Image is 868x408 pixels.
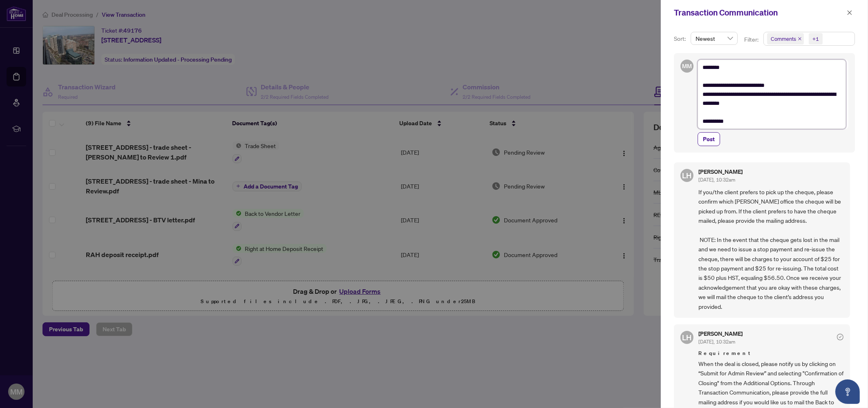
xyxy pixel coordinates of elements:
[698,177,735,183] span: [DATE], 10:32am
[682,62,691,71] span: MM
[698,187,843,311] span: If you/the client prefers to pick up the cheque, please confirm which [PERSON_NAME] office the ch...
[682,332,692,343] span: LH
[682,170,692,181] span: LH
[703,133,715,146] span: Post
[835,379,860,404] button: Open asap
[696,32,733,44] span: Newest
[674,7,844,19] div: Transaction Communication
[812,35,819,43] div: +1
[698,349,843,357] span: Requirement
[698,169,743,175] h5: [PERSON_NAME]
[744,35,760,44] p: Filter:
[698,132,720,146] button: Post
[767,33,804,44] span: Comments
[837,334,843,340] span: check-circle
[698,339,735,345] span: [DATE], 10:32am
[771,35,796,43] span: Comments
[847,10,852,16] span: close
[798,37,802,41] span: close
[674,34,687,43] p: Sort:
[698,331,743,337] h5: [PERSON_NAME]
